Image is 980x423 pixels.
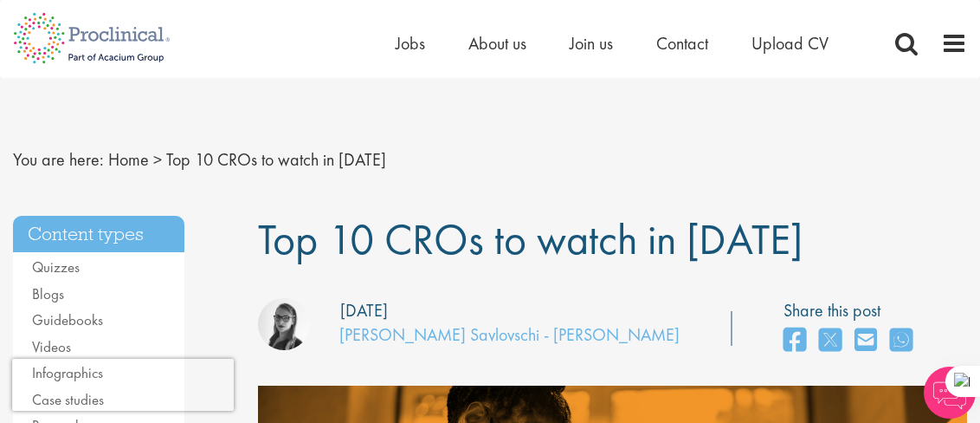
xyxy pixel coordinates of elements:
[12,359,234,411] iframe: reCAPTCHA
[656,32,708,55] a: Contact
[924,367,976,419] img: Chatbot
[751,32,828,55] a: Upload CV
[32,284,64,303] a: Blogs
[258,211,803,267] span: Top 10 CROs to watch in [DATE]
[854,322,877,360] a: share on email
[468,32,526,55] a: About us
[153,148,162,171] span: >
[13,148,104,171] span: You are here:
[340,298,388,323] div: [DATE]
[783,298,921,323] label: Share this post
[819,322,841,360] a: share on twitter
[783,322,806,360] a: share on facebook
[166,148,386,171] span: Top 10 CROs to watch in [DATE]
[339,323,680,346] a: [PERSON_NAME] Savlovschi - [PERSON_NAME]
[570,32,613,55] a: Join us
[258,298,310,350] img: Theodora Savlovschi - Wicks
[13,216,184,253] h3: Content types
[396,32,425,55] a: Jobs
[32,257,80,277] a: Quizzes
[108,148,149,171] a: breadcrumb link
[890,322,912,360] a: share on whats app
[32,310,103,329] a: Guidebooks
[32,337,71,356] a: Videos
